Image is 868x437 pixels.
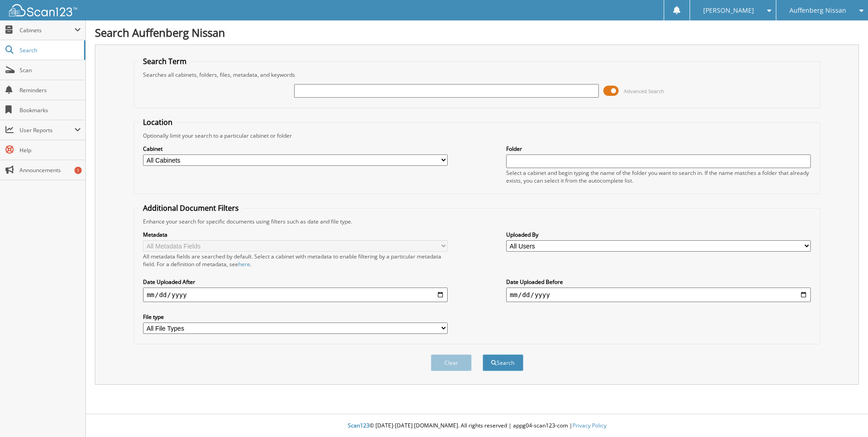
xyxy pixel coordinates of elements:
div: Enhance your search for specific documents using filters such as date and file type. [138,218,815,225]
span: [PERSON_NAME] [703,8,754,13]
span: Search [20,46,79,54]
span: Scan123 [348,422,370,429]
legend: Search Term [138,56,191,66]
div: Optionally limit your search to a particular cabinet or folder [138,132,815,139]
legend: Additional Document Filters [138,203,243,213]
label: Metadata [143,231,448,238]
div: Select a cabinet and begin typing the name of the folder you want to search in. If the name match... [506,169,811,184]
span: Cabinets [20,26,74,34]
button: Clear [431,354,472,371]
legend: Location [138,117,177,127]
label: Date Uploaded After [143,278,448,286]
span: Scan [20,66,81,74]
span: Help [20,146,81,154]
label: Folder [506,145,811,153]
span: User Reports [20,126,74,134]
span: Reminders [20,86,81,94]
span: Bookmarks [20,106,81,114]
a: here [238,260,250,268]
div: 1 [74,167,82,174]
label: Uploaded By [506,231,811,238]
button: Search [483,354,523,371]
div: All metadata fields are searched by default. Select a cabinet with metadata to enable filtering b... [143,253,448,268]
div: Searches all cabinets, folders, files, metadata, and keywords [138,71,815,79]
label: Cabinet [143,145,448,153]
img: scan123-logo-white.svg [9,4,77,16]
h1: Search Auffenberg Nissan [95,25,859,40]
div: © [DATE]-[DATE] [DOMAIN_NAME]. All rights reserved | appg04-scan123-com | [86,415,868,437]
label: Date Uploaded Before [506,278,811,286]
span: Announcements [20,166,81,174]
a: Privacy Policy [572,422,607,429]
label: File type [143,313,448,321]
input: start [143,288,448,302]
span: Auffenberg Nissan [789,8,846,13]
input: end [506,288,811,302]
span: Advanced Search [624,88,664,94]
